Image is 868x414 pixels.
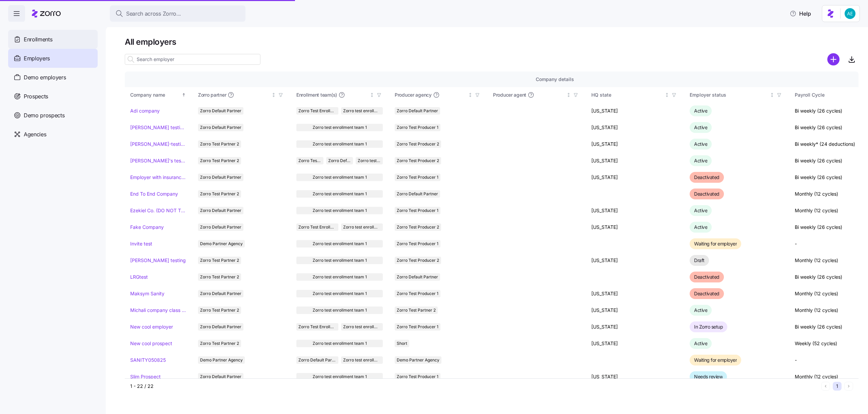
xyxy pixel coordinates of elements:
[126,9,181,18] span: Search across Zorro...
[694,274,719,280] span: Deactivated
[586,136,684,153] td: [US_STATE]
[200,290,241,297] span: Zorro Default Partner
[586,302,684,319] td: [US_STATE]
[200,174,241,181] span: Zorro Default Partner
[397,356,439,364] span: Demo Partner Agency
[200,157,239,164] span: Zorro Test Partner 2
[784,7,816,20] button: Help
[200,356,243,364] span: Demo Partner Agency
[586,169,684,186] td: [US_STATE]
[125,37,859,47] h1: All employers
[271,93,276,97] div: Not sorted
[821,382,830,391] button: Previous page
[397,223,439,231] span: Zorro Test Producer 2
[200,190,239,198] span: Zorro Test Partner 2
[125,54,260,65] input: Search employer
[200,107,241,115] span: Zorro Default Partner
[586,103,684,119] td: [US_STATE]
[8,125,98,144] a: Agencies
[694,124,707,130] span: Active
[298,323,336,331] span: Zorro Test Enrollment Team 2
[130,191,178,197] a: End To End Company
[313,273,367,281] span: Zorro test enrollment team 1
[298,107,336,115] span: Zorro Test Enrollment Team 2
[694,307,707,313] span: Active
[586,319,684,335] td: [US_STATE]
[24,92,48,101] span: Prospects
[370,93,374,97] div: Not sorted
[193,87,291,103] th: Zorro partnerNot sorted
[130,240,152,247] a: Invite test
[397,257,439,264] span: Zorro Test Producer 2
[130,340,172,347] a: New cool prospect
[200,223,241,231] span: Zorro Default Partner
[343,223,381,231] span: Zorro test enrollment team 1
[833,382,842,391] button: 1
[694,174,719,180] span: Deactivated
[397,190,438,198] span: Zorro Default Partner
[313,257,367,264] span: Zorro test enrollment team 1
[200,340,239,347] span: Zorro Test Partner 2
[130,141,186,147] a: [PERSON_NAME]-testing-payroll
[200,307,239,314] span: Zorro Test Partner 2
[586,153,684,169] td: [US_STATE]
[313,207,367,214] span: Zorro test enrollment team 1
[291,87,389,103] th: Enrollment team(s)Not sorted
[397,307,436,314] span: Zorro Test Partner 2
[397,157,439,164] span: Zorro Test Producer 2
[130,373,161,380] a: Slim Prospect
[358,157,381,164] span: Zorro test enrollment team 1
[130,207,186,214] a: Ezekiel Co. (DO NOT TOUCH)
[844,382,853,391] button: Next page
[694,108,707,114] span: Active
[690,91,768,99] div: Employer status
[8,30,98,49] a: Enrollments
[200,124,241,131] span: Zorro Default Partner
[586,119,684,136] td: [US_STATE]
[313,373,367,380] span: Zorro test enrollment team 1
[130,274,148,280] a: LRGtest
[130,124,186,131] a: [PERSON_NAME] testing recording
[296,92,337,98] span: Enrollment team(s)
[313,307,367,314] span: Zorro test enrollment team 1
[298,157,321,164] span: Zorro Test Enrollment Team 2
[130,174,186,181] a: Employer with insurance problems
[298,356,336,364] span: Zorro Default Partner
[493,92,526,98] span: Producer agent
[130,107,160,114] a: Adi company
[586,87,684,103] th: HQ stateNot sorted
[298,223,336,231] span: Zorro Test Enrollment Team 2
[343,356,381,364] span: Zorro test enrollment team 1
[130,290,164,297] a: Maksym Sanity
[694,374,723,379] span: Needs review
[827,53,840,65] svg: add icon
[397,373,438,380] span: Zorro Test Producer 1
[8,68,98,87] a: Demo employers
[684,87,789,103] th: Employer statusNot sorted
[24,35,52,44] span: Enrollments
[694,158,707,163] span: Active
[181,93,186,97] div: Sorted ascending
[200,140,239,148] span: Zorro Test Partner 2
[313,190,367,198] span: Zorro test enrollment team 1
[313,174,367,181] span: Zorro test enrollment team 1
[665,93,669,97] div: Not sorted
[130,323,173,330] a: New cool employer
[200,240,243,248] span: Demo Partner Agency
[694,257,705,263] span: Draft
[125,87,193,103] th: Company nameSorted ascending
[397,240,438,248] span: Zorro Test Producer 1
[130,357,166,363] a: SANITY050825
[694,340,707,346] span: Active
[24,73,66,82] span: Demo employers
[397,323,438,331] span: Zorro Test Producer 1
[694,191,719,197] span: Deactivated
[200,323,241,331] span: Zorro Default Partner
[586,219,684,236] td: [US_STATE]
[694,141,707,147] span: Active
[795,91,867,99] div: Payroll Cycle
[397,207,438,214] span: Zorro Test Producer 1
[397,124,438,131] span: Zorro Test Producer 1
[343,323,381,331] span: Zorro test enrollment team 1
[130,157,186,164] a: [PERSON_NAME]'s test account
